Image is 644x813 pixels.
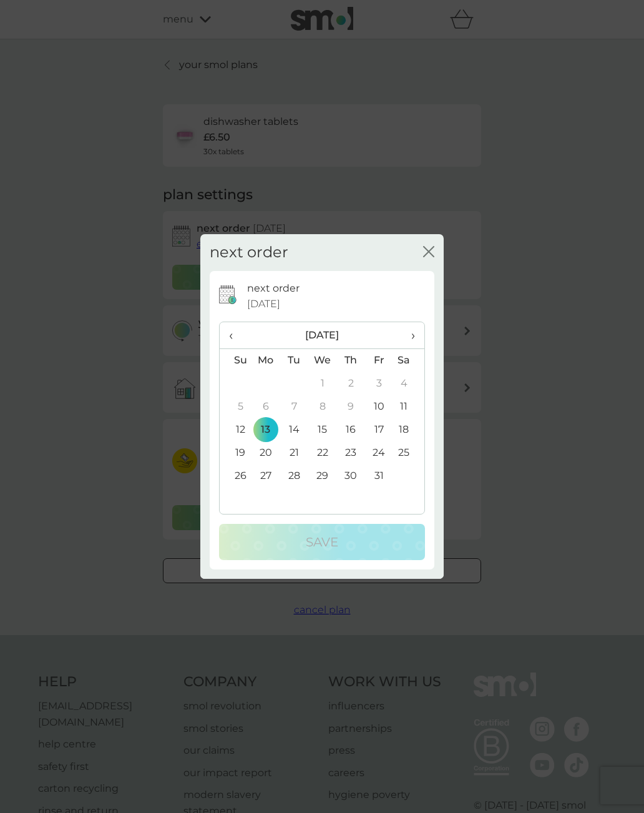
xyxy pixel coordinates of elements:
[393,372,424,395] td: 4
[365,395,393,418] td: 10
[251,418,280,441] td: 13
[280,465,308,488] td: 28
[220,441,251,465] td: 19
[402,322,415,348] span: ›
[337,465,365,488] td: 30
[251,322,393,349] th: [DATE]
[337,348,365,372] th: Th
[210,244,288,262] h2: next order
[337,418,365,441] td: 16
[365,465,393,488] td: 31
[365,418,393,441] td: 17
[306,532,338,552] p: Save
[247,280,300,297] p: next order
[251,441,280,465] td: 20
[393,441,424,465] td: 25
[423,246,434,259] button: close
[308,348,337,372] th: We
[280,441,308,465] td: 21
[308,418,337,441] td: 15
[280,418,308,441] td: 14
[393,395,424,418] td: 11
[280,348,308,372] th: Tu
[229,322,242,348] span: ‹
[220,348,251,372] th: Su
[247,296,280,312] span: [DATE]
[365,372,393,395] td: 3
[308,372,337,395] td: 1
[308,395,337,418] td: 8
[219,524,425,560] button: Save
[220,395,251,418] td: 5
[365,441,393,465] td: 24
[365,348,393,372] th: Fr
[280,395,308,418] td: 7
[337,395,365,418] td: 9
[393,418,424,441] td: 18
[308,441,337,465] td: 22
[308,465,337,488] td: 29
[251,348,280,372] th: Mo
[251,465,280,488] td: 27
[393,348,424,372] th: Sa
[220,465,251,488] td: 26
[251,395,280,418] td: 6
[337,441,365,465] td: 23
[220,418,251,441] td: 12
[337,372,365,395] td: 2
